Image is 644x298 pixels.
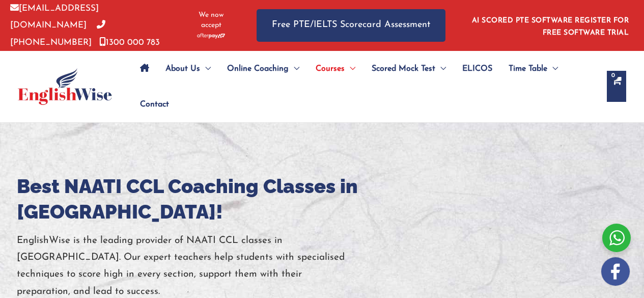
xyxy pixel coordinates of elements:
span: Menu Toggle [345,51,355,87]
span: ELICOS [462,51,492,87]
nav: Site Navigation: Main Menu [132,51,597,122]
a: 1300 000 783 [99,38,160,47]
h1: Best NAATI CCL Coaching Classes in [GEOGRAPHIC_DATA]! [17,174,373,225]
span: Courses [316,51,345,87]
a: Free PTE/IELTS Scorecard Assessment [257,9,445,41]
span: Contact [140,87,169,122]
a: Time TableMenu Toggle [500,51,566,87]
span: Time Table [509,51,547,87]
span: About Us [165,51,200,87]
aside: Header Widget 1 [466,9,634,42]
a: View Shopping Cart, empty [607,71,626,102]
span: Menu Toggle [289,51,299,87]
span: Menu Toggle [547,51,558,87]
span: Menu Toggle [200,51,211,87]
a: CoursesMenu Toggle [307,51,363,87]
a: ELICOS [454,51,500,87]
a: Contact [132,87,169,122]
img: white-facebook.png [601,257,630,286]
span: Online Coaching [227,51,289,87]
a: AI SCORED PTE SOFTWARE REGISTER FOR FREE SOFTWARE TRIAL [472,17,629,37]
a: Scored Mock TestMenu Toggle [363,51,454,87]
img: Afterpay-Logo [197,33,225,39]
span: Scored Mock Test [372,51,435,87]
a: Online CoachingMenu Toggle [219,51,307,87]
img: cropped-ew-logo [18,68,112,105]
span: Menu Toggle [435,51,446,87]
a: [EMAIL_ADDRESS][DOMAIN_NAME] [10,4,99,30]
a: About UsMenu Toggle [157,51,219,87]
a: [PHONE_NUMBER] [10,21,105,46]
span: We now accept [191,10,231,31]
